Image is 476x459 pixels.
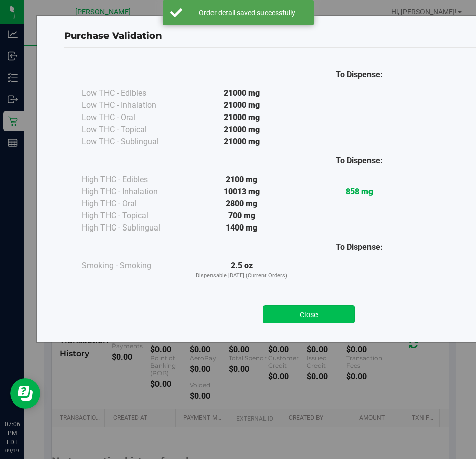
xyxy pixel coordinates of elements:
[64,30,162,41] span: Purchase Validation
[300,155,418,167] div: To Dispense:
[346,187,373,196] strong: 858 mg
[82,124,183,136] div: Low THC - Topical
[183,174,300,186] div: 2100 mg
[10,378,40,409] iframe: Resource center
[183,272,300,280] p: Dispensable [DATE] (Current Orders)
[82,186,183,198] div: High THC - Inhalation
[183,99,300,111] div: 21000 mg
[183,210,300,222] div: 700 mg
[82,198,183,210] div: High THC - Oral
[183,87,300,99] div: 21000 mg
[183,198,300,210] div: 2800 mg
[183,136,300,148] div: 21000 mg
[183,111,300,124] div: 21000 mg
[183,222,300,234] div: 1400 mg
[82,111,183,124] div: Low THC - Oral
[82,174,183,186] div: High THC - Edibles
[82,99,183,111] div: Low THC - Inhalation
[263,305,355,323] button: Close
[300,241,418,253] div: To Dispense:
[183,260,300,280] div: 2.5 oz
[183,186,300,198] div: 10013 mg
[82,210,183,222] div: High THC - Topical
[183,124,300,136] div: 21000 mg
[82,260,183,272] div: Smoking - Smoking
[82,87,183,99] div: Low THC - Edibles
[300,69,418,81] div: To Dispense:
[82,136,183,148] div: Low THC - Sublingual
[82,222,183,234] div: High THC - Sublingual
[188,8,306,18] div: Order detail saved successfully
